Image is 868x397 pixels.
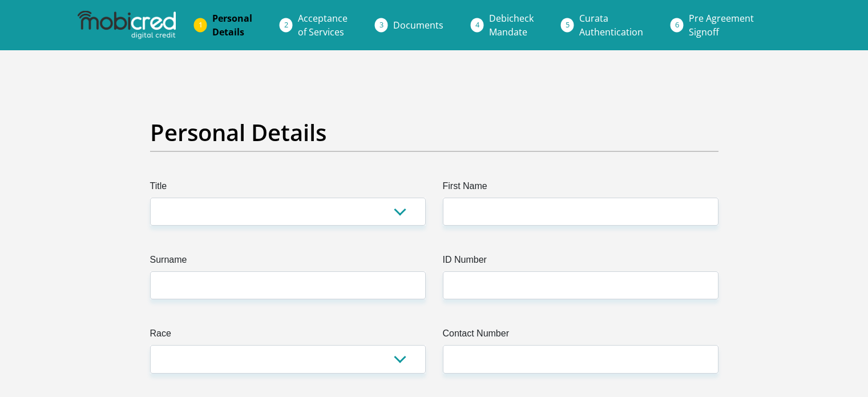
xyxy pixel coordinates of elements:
span: Personal Details [212,12,252,38]
a: CurataAuthentication [570,7,652,43]
a: DebicheckMandate [480,7,543,43]
a: Pre AgreementSignoff [680,7,763,43]
input: ID Number [443,271,718,299]
label: Title [150,179,426,198]
a: PersonalDetails [203,7,261,43]
label: Race [150,327,426,345]
a: Acceptanceof Services [289,7,357,43]
input: First Name [443,198,718,226]
input: Contact Number [443,345,718,373]
img: mobicred logo [78,11,176,39]
label: First Name [443,179,718,198]
span: Pre Agreement Signoff [689,12,754,38]
h2: Personal Details [150,119,718,146]
span: Documents [393,19,443,31]
span: Curata Authentication [579,12,643,38]
span: Debicheck Mandate [489,12,534,38]
label: ID Number [443,253,718,271]
label: Surname [150,253,426,271]
input: Surname [150,271,426,299]
span: Acceptance of Services [298,12,348,38]
a: Documents [384,14,453,37]
label: Contact Number [443,327,718,345]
